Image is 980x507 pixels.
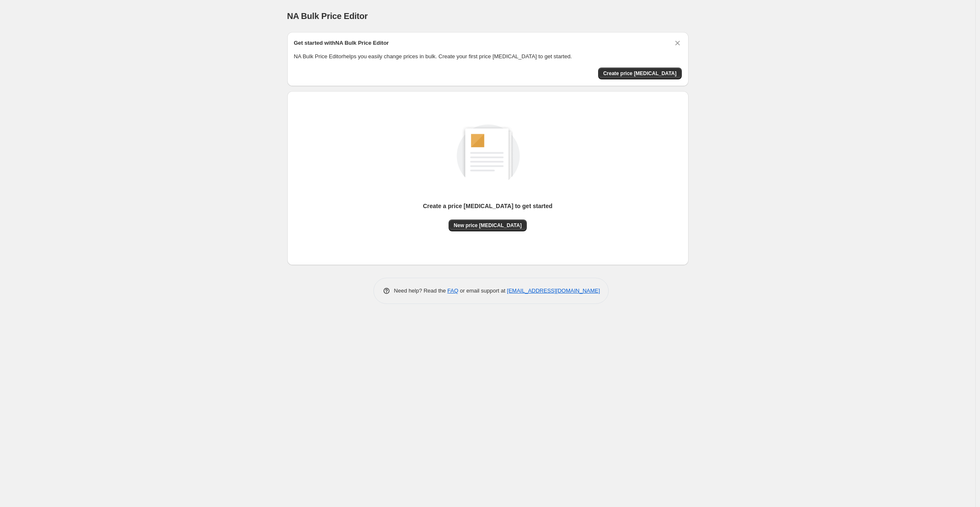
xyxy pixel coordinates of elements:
[294,39,389,47] h2: Get started with NA Bulk Price Editor
[454,222,522,229] span: New price [MEDICAL_DATA]
[458,287,507,294] span: or email support at
[598,68,682,79] button: Create price change job
[673,39,682,47] button: Dismiss card
[507,287,600,294] a: [EMAIL_ADDRESS][DOMAIN_NAME]
[603,70,677,77] span: Create price [MEDICAL_DATA]
[394,287,448,294] span: Need help? Read the
[423,202,553,210] p: Create a price [MEDICAL_DATA] to get started
[294,52,682,61] p: NA Bulk Price Editor helps you easily change prices in bulk. Create your first price [MEDICAL_DAT...
[449,220,527,231] button: New price [MEDICAL_DATA]
[287,11,368,21] span: NA Bulk Price Editor
[447,287,458,294] a: FAQ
